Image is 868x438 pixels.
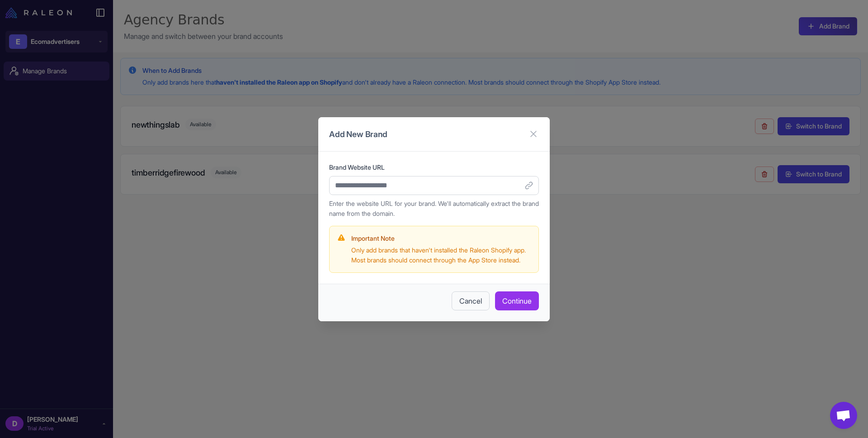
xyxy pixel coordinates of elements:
a: Open chat [830,402,857,429]
button: Cancel [452,291,490,310]
h3: Add New Brand [329,128,387,140]
p: Enter the website URL for your brand. We'll automatically extract the brand name from the domain. [329,199,539,219]
button: Continue [495,291,539,310]
h4: Important Note [351,233,531,243]
label: Brand Website URL [329,162,539,172]
p: Only add brands that haven't installed the Raleon Shopify app. Most brands should connect through... [351,245,531,265]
